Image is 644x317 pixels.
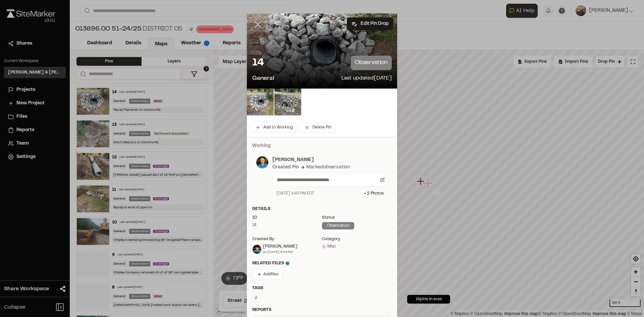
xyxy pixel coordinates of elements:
[263,250,297,255] div: on [DATE] 5:03 PM
[322,236,392,242] div: category
[252,206,392,212] div: Details
[364,191,384,197] div: + 2 Photo s
[252,260,289,266] span: Related Files
[251,122,297,133] button: Add to Worklog
[272,156,388,164] p: [PERSON_NAME]
[252,236,322,242] div: Created by
[252,285,392,291] div: Tags
[252,307,392,313] div: Reports
[252,74,274,83] p: General
[263,271,278,277] span: Add files
[256,156,268,168] img: photo
[272,164,299,171] div: Created Pin
[341,74,392,83] p: Last updated [DATE]
[322,215,392,221] div: Status
[322,222,354,229] div: observation
[322,244,392,250] div: Misc
[274,89,301,115] img: file
[306,164,350,171] div: Marked observation
[252,269,283,280] button: Addfiles
[247,89,274,115] img: file
[300,122,336,133] button: Delete Pin
[252,56,264,70] p: 14
[252,222,322,228] div: 14
[263,244,297,250] div: [PERSON_NAME]
[253,245,261,254] img: Phillip Harrington
[276,191,314,197] div: [DATE] 4:40 PM EDT
[252,215,322,221] div: ID
[252,142,392,150] p: Worklog
[351,56,392,70] p: observation
[252,294,260,301] button: Edit Tags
